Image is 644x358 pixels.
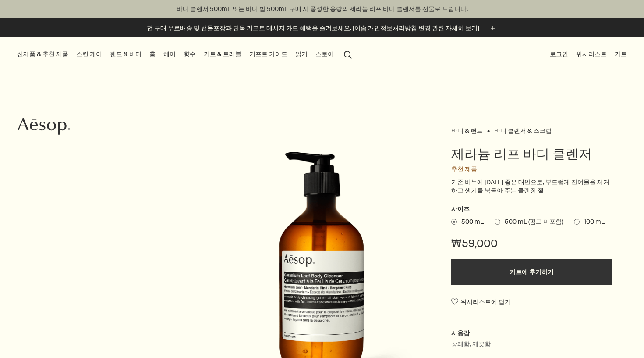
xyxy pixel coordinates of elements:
a: 읽기 [294,48,309,60]
a: 헤어 [162,48,177,60]
a: 키트 & 트래블 [202,48,243,60]
h1: 제라늄 리프 바디 클렌저 [451,145,612,163]
p: 전 구매 무료배송 및 선물포장과 단독 기프트 메시지 카드 혜택을 즐겨보세요. [이솝 개인정보처리방침 변경 관련 자세히 보기] [147,24,479,33]
p: 상쾌함, 깨끗함 [451,339,491,349]
span: ₩59,000 [451,236,498,251]
button: 로그인 [548,48,570,60]
span: 500 mL [457,218,484,226]
nav: primary [15,37,356,72]
button: 카트에 추가하기 - ₩59,000 [451,259,612,285]
p: 기존 비누에 [DATE] 좋은 대안으로, 부드럽게 잔여물을 제거하고 생기를 북돋아 주는 클렌징 젤 [451,178,612,195]
h2: 사이즈 [451,204,612,215]
span: 100 mL [580,218,605,226]
button: 신제품 & 추천 제품 [15,48,70,60]
span: 500 mL (펌프 미포함) [500,218,563,226]
a: 향수 [182,48,198,60]
nav: supplementary [548,37,629,72]
p: 바디 클렌저 500mL 또는 바디 밤 500mL 구매 시 풍성한 용량의 제라늄 리프 바디 클렌저를 선물로 드립니다. [9,4,635,14]
a: 바디 & 핸드 [451,127,483,131]
button: 전 구매 무료배송 및 선물포장과 단독 기프트 메시지 카드 혜택을 즐겨보세요. [이솝 개인정보처리방침 변경 관련 자세히 보기] [147,23,498,33]
a: 핸드 & 바디 [108,48,143,60]
svg: Aesop [18,118,70,135]
a: 위시리스트 [574,48,609,60]
button: 검색창 열기 [340,46,356,62]
button: 카트 [613,48,629,60]
a: 바디 클렌저 & 스크럽 [494,127,552,131]
h2: 사용감 [451,328,612,338]
button: 스토어 [314,48,336,60]
a: 스킨 케어 [74,48,104,60]
a: 홈 [148,48,157,60]
a: Aesop [15,115,72,140]
button: 위시리스트에 담기 [451,294,511,310]
a: 기프트 가이드 [248,48,289,60]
